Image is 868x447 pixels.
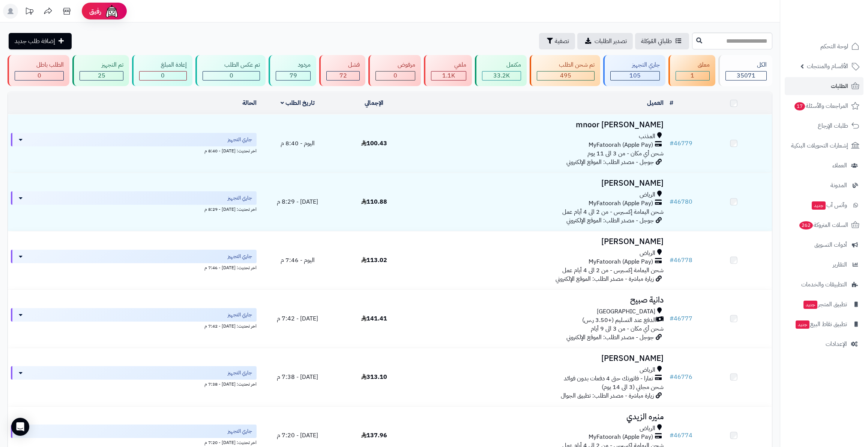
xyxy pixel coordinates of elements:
[482,72,521,80] div: 33150
[818,121,848,131] span: طلبات الإرجاع
[203,72,260,80] div: 0
[670,139,692,148] a: #46779
[6,55,71,86] a: الطلب باطل 0
[670,256,692,265] a: #46778
[415,354,664,363] h3: [PERSON_NAME]
[555,37,569,46] span: تصفية
[610,61,660,69] div: جاري التجهيز
[71,55,130,86] a: تم التجهيز 25
[803,299,847,310] span: تطبيق المتجر
[493,71,510,80] span: 33.2K
[422,55,473,86] a: ملغي 1.1K
[566,333,654,342] span: جوجل - مصدر الطلب: الموقع الإلكتروني
[670,139,674,148] span: #
[277,197,318,206] span: [DATE] - 8:29 م
[830,180,847,191] span: المدونة
[725,61,767,69] div: الكل
[318,55,367,86] a: فشل 72
[635,33,689,49] a: طلباتي المُوكلة
[799,220,848,230] span: السلات المتروكة
[15,72,63,80] div: 0
[785,276,863,294] a: التطبيقات والخدمات
[794,101,848,111] span: المراجعات والأسئلة
[670,372,674,381] span: #
[577,33,633,49] a: تصدير الطلبات
[194,55,267,86] a: تم عكس الطلب 0
[670,314,692,323] a: #46777
[281,98,315,107] a: تاريخ الطلب
[228,253,252,260] span: جاري التجهيز
[415,179,664,188] h3: [PERSON_NAME]
[11,438,257,446] div: اخر تحديث: [DATE] - 7:20 م
[785,37,863,55] a: لوحة التحكم
[796,320,809,329] span: جديد
[670,431,674,440] span: #
[326,61,360,69] div: فشل
[676,61,709,69] div: معلق
[228,428,252,435] span: جاري التجهيز
[795,319,847,329] span: تطبيق نقاط البيع
[799,221,813,229] span: 262
[228,194,252,202] span: جاري التجهيز
[587,149,664,158] span: شحن أي مكان - من 3 الى 11 يوم
[814,240,847,250] span: أدوات التسويق
[794,102,805,110] span: 17
[791,140,848,151] span: إشعارات التحويلات البنكية
[375,61,415,69] div: مرفوض
[38,71,41,80] span: 0
[785,196,863,214] a: وآتس آبجديد
[785,156,863,174] a: العملاء
[267,55,317,86] a: مردود 79
[785,256,863,274] a: التقارير
[415,121,664,129] h3: mnoor [PERSON_NAME]
[80,72,123,80] div: 25
[670,197,692,206] a: #46780
[640,424,655,433] span: الرياض
[281,256,315,265] span: اليوم - 7:46 م
[277,314,318,323] span: [DATE] - 7:42 م
[415,296,664,304] h3: دانية صبيح
[482,61,521,69] div: مكتمل
[639,132,655,141] span: المذنب
[717,55,774,86] a: الكل35071
[277,372,318,381] span: [DATE] - 7:38 م
[367,55,422,86] a: مرفوض 0
[640,249,655,258] span: الرياض
[203,61,260,69] div: تم عكس الطلب
[104,4,119,19] img: ai-face.png
[339,71,347,80] span: 72
[670,98,673,107] a: #
[831,81,848,91] span: الطلبات
[602,55,667,86] a: جاري التجهيز 105
[528,55,601,86] a: تم شحن الطلب 495
[537,72,594,80] div: 495
[826,339,847,349] span: الإعدادات
[737,71,755,80] span: 35071
[89,7,101,16] span: رفيق
[670,197,674,206] span: #
[393,71,397,80] span: 0
[629,71,641,80] span: 105
[676,72,709,80] div: 1
[473,55,528,86] a: مكتمل 33.2K
[415,413,664,421] h3: منيره الزيدي
[785,137,863,155] a: إشعارات التحويلات البنكية
[640,191,655,199] span: الرياض
[812,201,826,210] span: جديد
[537,61,594,69] div: تم شحن الطلب
[597,307,655,316] span: [GEOGRAPHIC_DATA]
[442,71,455,80] span: 1.1K
[589,141,653,149] span: MyFatoorah (Apple Pay)
[785,176,863,194] a: المدونة
[11,322,257,329] div: اخر تحديث: [DATE] - 7:42 م
[807,61,848,72] span: الأقسام والمنتجات
[242,98,257,107] a: الحالة
[602,383,664,392] span: شحن مجاني (3 الى 14 يوم)
[11,263,257,271] div: اخر تحديث: [DATE] - 7:46 م
[670,372,692,381] a: #46776
[11,205,257,213] div: اخر تحديث: [DATE] - 8:29 م
[9,33,72,49] a: إضافة طلب جديد
[833,259,847,270] span: التقارير
[647,98,664,107] a: العميل
[670,431,692,440] a: #46774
